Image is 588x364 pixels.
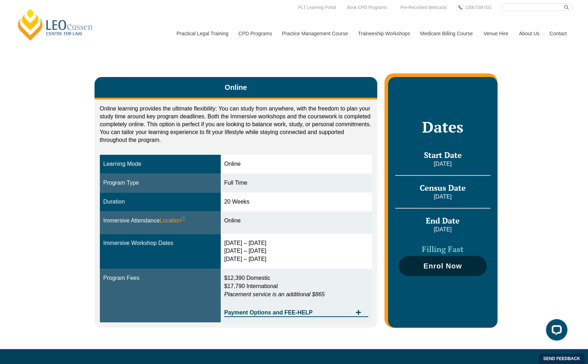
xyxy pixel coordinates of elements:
[399,4,449,11] a: Pre-Recorded Webcasts
[478,18,513,49] a: Venue Hire
[160,217,186,225] span: Location
[423,262,462,270] span: Enrol Now
[395,193,490,201] p: [DATE]
[103,274,217,282] div: Program Fees
[415,18,478,49] a: Medicare Billing Course
[426,215,460,226] span: End Date
[103,217,217,225] div: Immersive Attendance
[395,160,490,168] p: [DATE]
[513,18,544,49] a: About Us
[395,118,490,136] h2: Dates
[103,239,217,247] div: Immersive Workshop Dates
[103,160,217,168] div: Learning Mode
[224,239,369,264] div: [DATE] – [DATE] [DATE] – [DATE] [DATE] – [DATE]
[171,18,233,49] a: Practical Legal Training
[463,4,493,11] a: 1300 039 031
[224,179,369,187] div: Full Time
[544,18,572,49] a: Contact
[94,77,378,327] div: Tabs. Open items with Enter or Space, close with Escape and navigate using the Arrow keys.
[399,256,486,276] a: Enrol Now
[103,179,217,187] div: Program Type
[16,8,95,41] a: [PERSON_NAME] Centre for Law
[345,4,388,11] a: Book CPD Programs
[353,18,415,49] a: Traineeship Workshops
[224,198,369,206] div: 20 Weeks
[296,4,338,11] a: PLT Learning Portal
[395,226,490,234] p: [DATE]
[465,5,491,10] span: 1300 039 031
[103,198,217,206] div: Duration
[225,82,247,92] span: Online
[224,291,325,297] em: Placement service is an additional $865
[100,105,372,144] p: Online learning provides the ultimate flexibility: You can study from anywhere, with the freedom ...
[277,18,353,49] a: Practice Management Course
[424,150,461,160] span: Start Date
[224,217,369,225] div: Online
[540,316,570,346] iframe: LiveChat chat widget
[224,283,278,289] span: $17,790 International
[224,160,369,168] div: Online
[181,216,185,221] sup: ⓘ
[233,18,276,49] a: CPD Programs
[420,183,466,193] span: Census Date
[224,275,270,281] span: $12,390 Domestic
[422,244,464,254] span: Filling Fast
[224,310,352,316] span: Payment Options and FEE-HELP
